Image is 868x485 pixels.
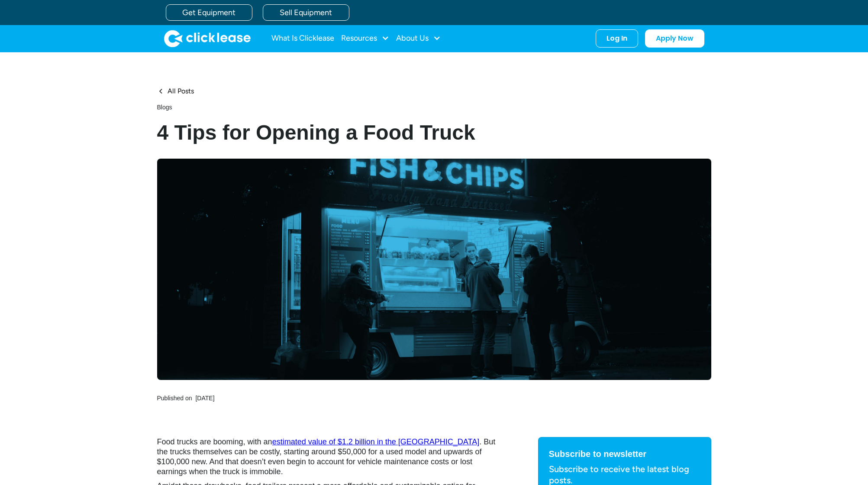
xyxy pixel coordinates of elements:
p: Food trucks are booming, with an . But the trucks themselves can be costly, starting around $50,0... [157,437,503,477]
a: home [164,30,251,47]
a: estimated value of $1.2 billion in the [GEOGRAPHIC_DATA] [272,437,480,446]
div: All Posts [168,87,194,96]
a: Apply Now [645,29,704,48]
a: Get Equipment [166,4,252,21]
div: Log In [607,34,627,43]
div: Published on [157,394,192,402]
div: About Us [396,30,441,47]
a: What Is Clicklease [271,30,334,47]
div: Subscribe to newsletter [549,448,700,460]
img: Clicklease logo [164,30,251,47]
a: All Posts [157,87,194,96]
h1: 4 Tips for Opening a Food Truck [157,120,490,145]
div: Resources [341,30,389,47]
div: [DATE] [195,394,214,402]
a: Sell Equipment [263,4,349,21]
div: Blogs [157,103,490,112]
